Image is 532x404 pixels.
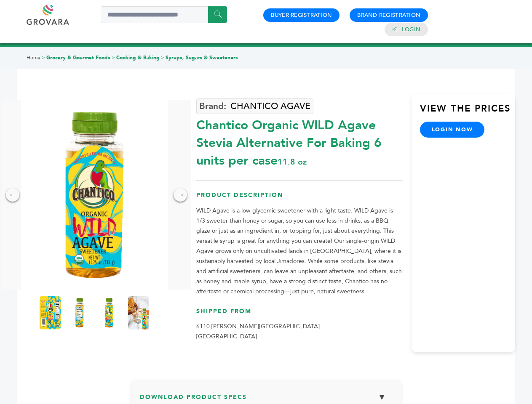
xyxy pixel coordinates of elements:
a: login now [420,122,485,138]
img: Chantico Organic WILD Agave - Stevia Alternative For Baking 6 units per case 11.8 oz [21,100,168,290]
a: Grocery & Gourmet Foods [46,54,110,61]
a: Brand Registration [357,11,420,19]
div: ← [6,188,19,202]
img: Chantico Organic WILD Agave - Stevia Alternative For Baking 6 units per case 11.8 oz [128,296,149,330]
span: > [161,54,164,61]
h3: Shipped From [196,307,403,322]
p: WILD Agave is a low-glycemic sweetener with a light taste. WILD Agave is 1/3 sweeter than honey o... [196,206,403,297]
a: CHANTICO AGAVE [196,98,313,114]
a: Cooking & Baking [116,54,160,61]
span: 11.8 oz [278,156,307,167]
a: Syrups, Sugars & Sweeteners [166,54,238,61]
img: Chantico Organic WILD Agave - Stevia Alternative For Baking 6 units per case 11.8 oz Product Label [40,296,61,330]
img: Chantico Organic WILD Agave - Stevia Alternative For Baking 6 units per case 11.8 oz Nutrition Info [69,296,90,330]
div: Chantico Organic WILD Agave Stevia Alternative For Baking 6 units per case [196,112,403,170]
a: Home [27,54,40,61]
span: > [42,54,45,61]
a: Login [402,26,420,33]
h3: Product Description [196,191,403,206]
p: 6110 [PERSON_NAME][GEOGRAPHIC_DATA] [GEOGRAPHIC_DATA] [196,322,403,342]
a: Buyer Registration [271,11,332,19]
div: → [174,188,187,202]
input: Search a product or brand... [101,6,227,23]
span: > [112,54,115,61]
img: Chantico Organic WILD Agave - Stevia Alternative For Baking 6 units per case 11.8 oz [99,296,120,330]
h3: View the Prices [420,102,515,122]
